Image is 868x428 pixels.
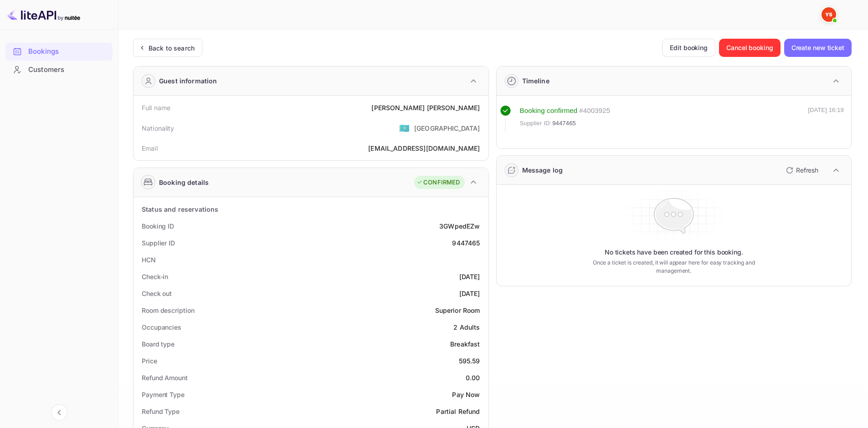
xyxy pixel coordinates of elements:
[142,204,218,214] div: Status and reservations
[578,259,769,275] p: Once a ticket is created, it will appear here for easy tracking and management.
[719,39,781,57] button: Cancel booking
[142,221,174,231] div: Booking ID
[149,43,195,53] div: Back to search
[142,103,170,112] div: Full name
[822,7,836,22] img: Yandex Support
[453,322,480,332] div: 2 Adults
[552,119,576,128] span: 9447465
[142,289,172,298] div: Check out
[142,123,175,133] div: Nationality
[142,356,157,366] div: Price
[459,356,480,366] div: 595.59
[520,119,552,128] span: Supplier ID:
[142,143,158,153] div: Email
[662,39,715,57] button: Edit booking
[520,106,578,116] div: Booking confirmed
[452,390,480,399] div: Pay Now
[142,407,180,416] div: Refund Type
[414,123,480,133] div: [GEOGRAPHIC_DATA]
[5,43,113,61] div: Bookings
[28,46,108,57] div: Bookings
[142,255,156,265] div: HCN
[466,373,480,382] div: 0.00
[459,272,480,281] div: [DATE]
[142,373,188,382] div: Refund Amount
[159,178,209,187] div: Booking details
[142,306,194,315] div: Room description
[5,43,113,60] a: Bookings
[7,7,80,22] img: LiteAPI logo
[371,103,480,112] div: [PERSON_NAME] [PERSON_NAME]
[459,289,480,298] div: [DATE]
[784,39,852,57] button: Create new ticket
[452,238,480,248] div: 9447465
[159,76,217,86] div: Guest information
[808,106,844,132] div: [DATE] 16:19
[142,339,175,349] div: Board type
[450,339,480,349] div: Breakfast
[781,163,822,178] button: Refresh
[28,65,108,75] div: Customers
[605,248,743,257] p: No tickets have been created for this booking.
[51,404,67,421] button: Collapse navigation
[522,76,550,86] div: Timeline
[796,165,818,175] p: Refresh
[5,61,113,78] a: Customers
[142,272,168,281] div: Check-in
[435,306,480,315] div: Superior Room
[416,178,460,187] div: CONFIRMED
[142,390,185,399] div: Payment Type
[439,221,480,231] div: 3GWpedEZw
[522,165,563,175] div: Message log
[142,238,175,248] div: Supplier ID
[5,61,113,79] div: Customers
[436,407,480,416] div: Partial Refund
[368,143,480,153] div: [EMAIL_ADDRESS][DOMAIN_NAME]
[399,120,410,136] span: United States
[579,106,610,116] div: # 4003925
[142,322,181,332] div: Occupancies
